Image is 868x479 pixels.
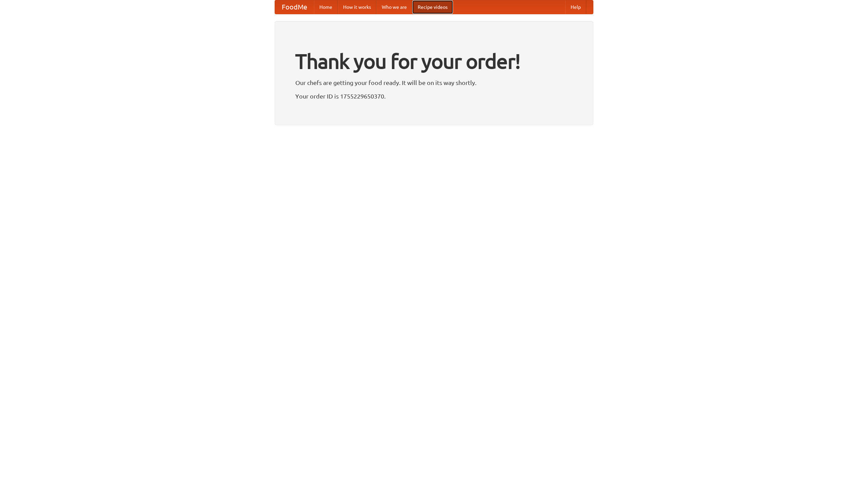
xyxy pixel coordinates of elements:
p: Our chefs are getting your food ready. It will be on its way shortly. [295,78,573,88]
a: Help [565,0,586,14]
p: Your order ID is 1755229650370. [295,91,573,101]
a: FoodMe [275,0,314,14]
h1: Thank you for your order! [295,45,573,78]
a: Home [314,0,338,14]
a: Recipe videos [412,0,453,14]
a: Who we are [376,0,412,14]
a: How it works [338,0,376,14]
